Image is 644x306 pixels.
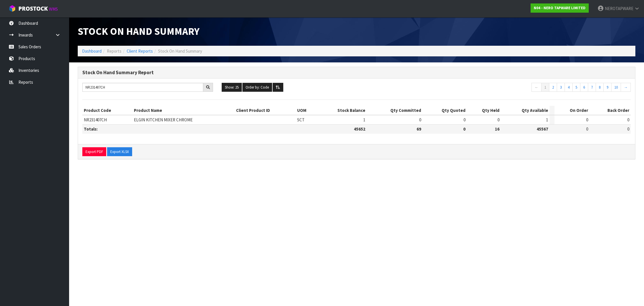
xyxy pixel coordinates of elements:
[554,106,590,115] th: On Order
[82,106,132,115] th: Product Code
[158,48,202,54] span: Stock On Hand Summary
[132,106,235,115] th: Product Name
[222,83,242,92] button: Show: 25
[84,117,107,123] span: NR231407CH
[242,83,272,92] button: Order by: Code
[531,83,542,92] a: ←
[423,106,467,115] th: Qty Quoted
[501,106,550,115] th: Qty Available
[497,117,499,123] span: 0
[627,117,629,123] span: 0
[316,106,367,115] th: Stock Balance
[107,147,132,156] button: Export XLSX
[127,48,153,54] a: Client Reports
[537,126,548,132] strong: 45567
[557,83,565,92] a: 3
[549,83,557,92] a: 2
[82,147,106,156] button: Export PDF
[82,48,102,54] a: Dashboard
[417,126,421,132] strong: 69
[463,126,466,132] strong: 0
[107,48,121,54] span: Reports
[463,117,466,123] span: 0
[9,5,16,12] img: cube-alt.png
[586,117,588,123] span: 0
[495,126,499,132] strong: 16
[586,126,588,132] span: 0
[78,25,200,38] span: Stock On Hand Summary
[611,83,621,92] a: 10
[419,117,421,123] span: 0
[367,106,423,115] th: Qty Committed
[297,117,305,123] span: SCT
[605,6,633,11] span: NEROTAPWARE
[596,83,604,92] a: 8
[354,126,365,132] strong: 45652
[590,106,631,115] th: Back Order
[84,126,98,132] strong: Totals:
[18,5,48,12] span: ProStock
[541,83,549,92] a: 1
[572,83,580,92] a: 5
[565,83,573,92] a: 4
[621,83,631,92] a: →
[500,83,631,93] nav: Page navigation
[627,126,629,132] span: 0
[134,117,193,123] span: ELGIN KITCHEN MIXER CHROME
[296,106,316,115] th: UOM
[82,83,203,92] input: Search
[49,6,58,12] small: WMS
[467,106,501,115] th: Qty Held
[603,83,611,92] a: 9
[580,83,588,92] a: 6
[534,5,586,10] strong: N04 - NERO TAPWARE LIMITED
[82,70,631,75] h3: Stock On Hand Summary Report
[588,83,596,92] a: 7
[363,117,365,123] span: 1
[235,106,296,115] th: Client Product ID
[546,117,548,123] span: 1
